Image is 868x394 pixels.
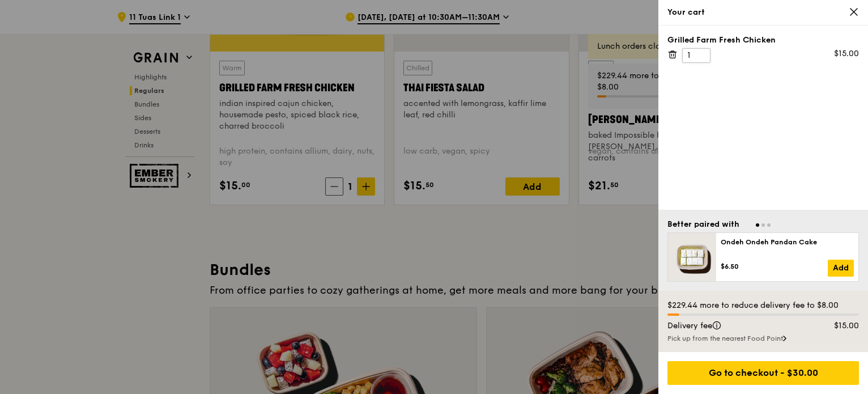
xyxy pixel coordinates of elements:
div: Your cart [667,7,859,18]
div: Ondeh Ondeh Pandan Cake [721,238,854,247]
span: Go to slide 3 [767,223,771,227]
div: Grilled Farm Fresh Chicken [667,35,859,46]
div: Better paired with [667,219,739,230]
span: Go to slide 2 [761,223,765,227]
div: Go to checkout - $30.00 [667,361,859,385]
a: Add [828,260,854,277]
div: $6.50 [721,262,828,271]
div: Pick up from the nearest Food Point [667,334,859,343]
div: $15.00 [815,320,866,332]
div: $15.00 [834,48,859,60]
div: $229.44 more to reduce delivery fee to $8.00 [667,300,859,311]
div: Delivery fee [661,320,815,332]
span: Go to slide 1 [756,223,759,227]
